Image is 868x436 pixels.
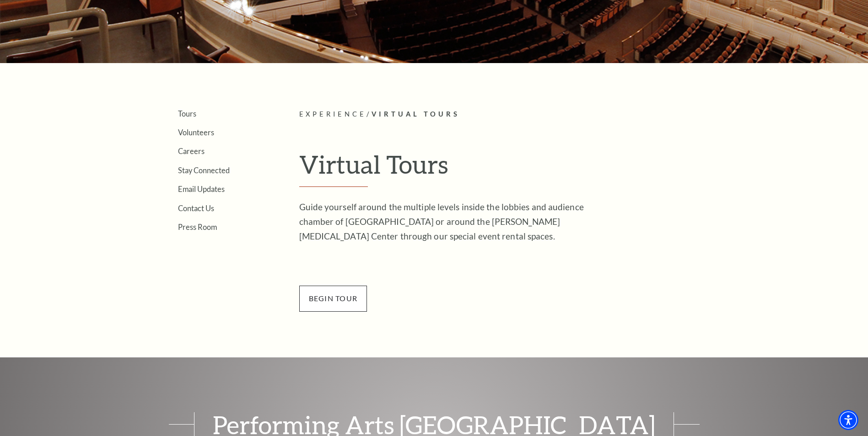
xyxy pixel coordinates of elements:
a: Email Updates [178,185,225,193]
a: Tours [178,109,196,118]
a: Press Room [178,223,217,231]
span: BEGin Tour [299,286,367,311]
span: Experience [299,110,367,118]
p: Guide yourself around the multiple levels inside the lobbies and audience chamber of [GEOGRAPHIC_... [299,200,597,244]
a: Contact Us [178,204,214,213]
span: Virtual Tours [372,110,460,118]
a: Stay Connected [178,166,230,175]
h1: Virtual Tours [299,149,718,187]
a: Volunteers [178,128,214,137]
a: Careers [178,147,205,155]
p: / [299,109,718,120]
div: Accessibility Menu [838,410,858,430]
a: BEGin Tour - open in a new tab [299,292,367,303]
